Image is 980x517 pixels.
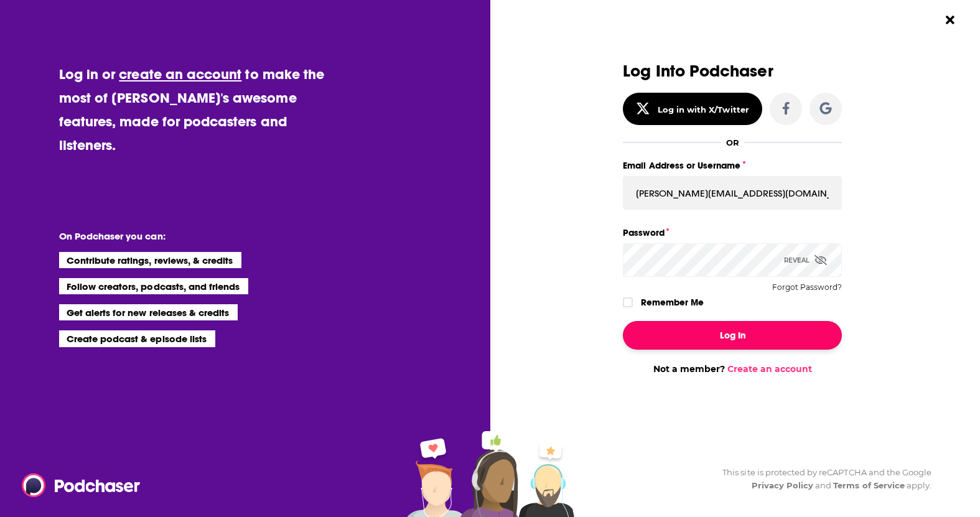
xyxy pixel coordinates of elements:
[119,65,241,83] a: create an account
[22,473,141,497] img: Podchaser - Follow, Share and Rate Podcasts
[623,363,842,375] div: Not a member?
[623,225,842,241] label: Password
[784,243,827,277] div: Reveal
[22,473,131,497] a: Podchaser - Follow, Share and Rate Podcasts
[938,8,962,32] button: Close Button
[712,466,931,492] div: This site is protected by reCAPTCHA and the Google and apply.
[623,176,842,210] input: Email Address or Username
[726,137,739,147] div: OR
[833,480,905,490] a: Terms of Service
[658,105,749,114] div: Log in with X/Twitter
[752,480,814,490] a: Privacy Policy
[623,321,842,350] button: Log In
[641,294,704,310] label: Remember Me
[59,230,308,242] li: On Podchaser you can:
[59,330,215,347] li: Create podcast & episode lists
[623,93,762,125] button: Log in with X/Twitter
[59,278,249,294] li: Follow creators, podcasts, and friends
[623,62,842,80] h3: Log Into Podchaser
[772,283,842,292] button: Forgot Password?
[59,252,242,268] li: Contribute ratings, reviews, & credits
[727,363,812,375] a: Create an account
[59,304,238,320] li: Get alerts for new releases & credits
[623,157,842,174] label: Email Address or Username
